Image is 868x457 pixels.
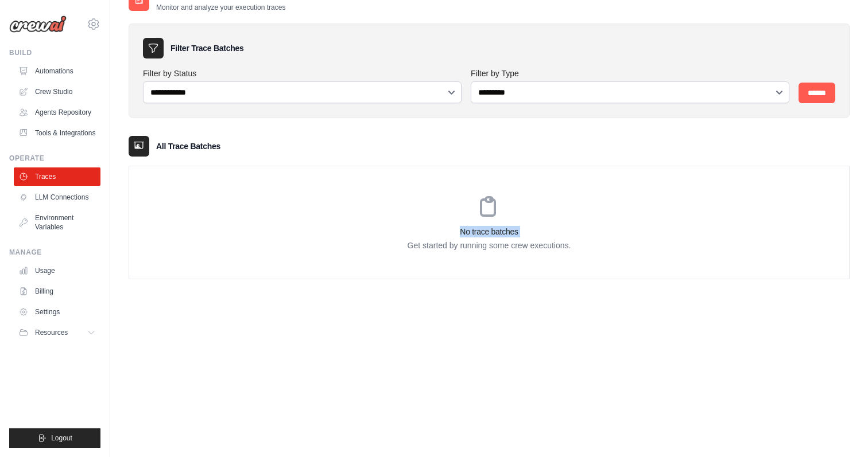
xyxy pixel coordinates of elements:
[51,433,72,443] span: Logout
[14,282,100,300] a: Billing
[9,48,100,57] div: Build
[14,188,100,206] a: LLM Connections
[14,323,100,342] button: Resources
[143,68,462,79] label: Filter by Status
[9,15,67,33] img: Logo
[14,124,100,142] a: Tools & Integrations
[14,83,100,101] a: Crew Studio
[9,154,100,163] div: Operate
[14,62,100,80] a: Automations
[170,42,243,54] h3: Filter Trace Batches
[14,209,100,236] a: Environment Variables
[9,248,100,257] div: Manage
[14,261,100,280] a: Usage
[129,226,849,237] h3: No trace batches
[156,3,285,12] p: Monitor and analyze your execution traces
[35,328,68,337] span: Resources
[129,240,849,251] p: Get started by running some crew executions.
[156,140,220,152] h3: All Trace Batches
[14,303,100,321] a: Settings
[14,167,100,186] a: Traces
[14,103,100,122] a: Agents Repository
[471,68,789,79] label: Filter by Type
[9,428,100,448] button: Logout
